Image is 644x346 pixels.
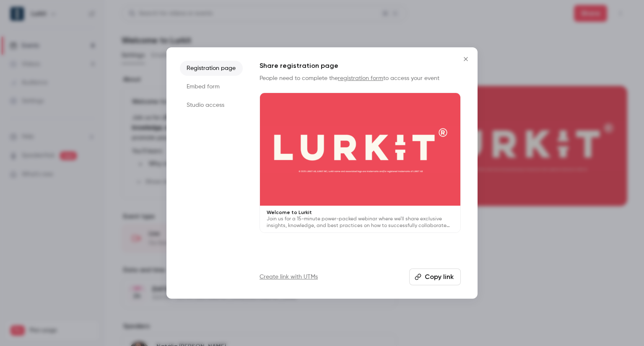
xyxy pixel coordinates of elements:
[180,79,243,94] li: Embed form
[180,98,243,113] li: Studio access
[267,216,454,229] p: Join us for a 15-minute power-packed webinar where we’ll share exclusive insights, knowledge, and...
[457,51,474,67] button: Close
[260,61,461,71] h1: Share registration page
[180,61,243,76] li: Registration page
[260,93,461,233] a: Welcome to LurkitJoin us for a 15-minute power-packed webinar where we’ll share exclusive insight...
[409,269,461,285] button: Copy link
[338,75,383,81] a: registration form
[260,273,318,281] a: Create link with UTMs
[267,209,454,216] p: Welcome to Lurkit
[260,74,461,83] p: People need to complete the to access your event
